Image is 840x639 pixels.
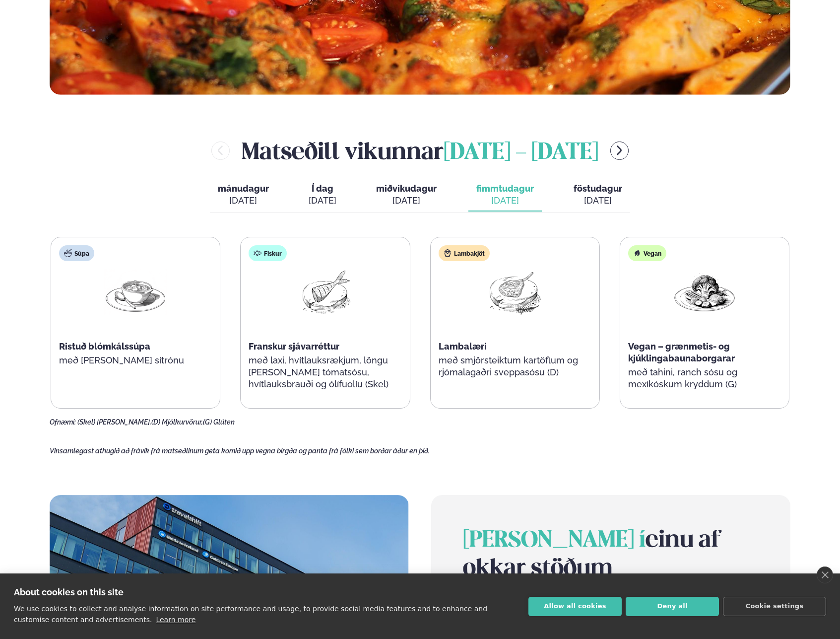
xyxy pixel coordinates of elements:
a: close [817,567,833,583]
button: föstudagur [DATE] [566,179,630,212]
h2: einu af okkar stöðum [463,527,759,582]
button: Deny all [626,597,719,616]
button: Cookie settings [723,597,826,616]
button: Allow all cookies [528,597,622,616]
span: Franskur sjávarréttur [249,341,339,352]
span: fimmtudagur [476,183,534,194]
div: [DATE] [218,195,269,207]
div: Fiskur [249,245,287,261]
button: mánudagur [DATE] [210,179,277,212]
a: Learn more [156,616,195,624]
img: Lamb-Meat.png [483,269,547,315]
span: Vinsamlegast athugið að frávik frá matseðlinum geta komið upp vegna birgða og panta frá fólki sem... [50,447,430,455]
span: [PERSON_NAME] í [463,530,646,552]
button: menu-btn-right [610,142,629,160]
div: [DATE] [574,195,622,207]
p: We use cookies to collect and analyse information on site performance and usage, to provide socia... [14,605,487,624]
span: (D) Mjólkurvörur, [151,418,203,426]
img: soup.svg [64,249,72,257]
strong: About cookies on this site [14,587,124,597]
img: Lamb.svg [444,249,452,257]
div: [DATE] [476,195,534,207]
p: með laxi, hvítlauksrækjum, löngu [PERSON_NAME] tómatsósu, hvítlauksbrauði og ólífuolíu (Skel) [249,355,401,390]
img: fish.svg [254,249,261,257]
span: Vegan – grænmetis- og kjúklingabaunaborgarar [628,341,735,363]
span: Í dag [309,183,336,195]
span: miðvikudagur [376,183,437,194]
span: [DATE] - [DATE] [444,142,598,164]
p: með [PERSON_NAME] sítrónu [59,355,212,366]
button: Í dag [DATE] [301,179,344,212]
div: Lambakjöt [439,245,490,261]
span: mánudagur [218,183,269,194]
p: með smjörsteiktum kartöflum og rjómalagaðri sveppasósu (D) [439,355,591,378]
div: [DATE] [376,195,437,207]
img: Vegan.png [673,269,736,315]
h2: Matseðill vikunnar [242,135,598,167]
span: föstudagur [574,183,622,194]
span: (G) Glúten [203,418,235,426]
span: Ofnæmi: [50,418,76,426]
img: Vegan.svg [633,249,641,257]
img: Fish.png [293,269,357,315]
div: [DATE] [309,195,336,207]
div: Súpa [59,245,94,261]
button: menu-btn-left [211,142,230,160]
button: fimmtudagur [DATE] [468,179,542,212]
span: Ristuð blómkálssúpa [59,341,150,352]
button: miðvikudagur [DATE] [368,179,445,212]
p: með tahini, ranch sósu og mexíkóskum kryddum (G) [628,366,781,390]
span: Lambalæri [439,341,487,352]
img: Soup.png [104,269,167,315]
span: (Skel) [PERSON_NAME], [77,418,151,426]
div: Vegan [628,245,666,261]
